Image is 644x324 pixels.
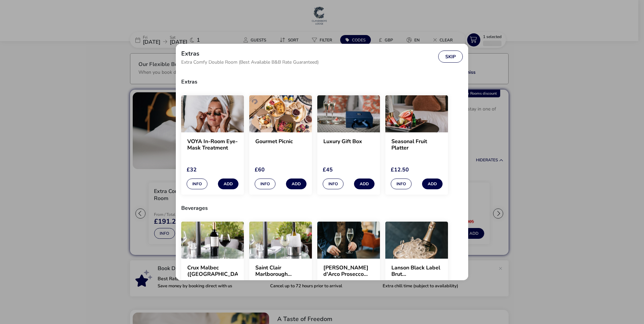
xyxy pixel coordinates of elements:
[181,60,319,65] span: Extra Comfy Double Room (Best Available B&B Rate Guaranteed)
[354,179,375,189] button: Add
[323,166,333,173] span: £45
[255,138,306,151] h2: Gourmet Picnic
[438,51,463,63] button: Skip
[181,74,463,90] h3: Extras
[422,179,443,189] button: Add
[323,179,344,189] button: Info
[181,200,463,216] h3: Beverages
[391,265,442,278] h2: Lanson Black Label Brut ([GEOGRAPHIC_DATA])
[187,179,207,189] button: Info
[255,179,276,189] button: Info
[323,138,374,151] h2: Luxury Gift Box
[187,166,197,173] span: £32
[391,166,409,173] span: £12.50
[391,138,442,151] h2: Seasonal Fruit Platter
[218,179,238,189] button: Add
[255,166,265,173] span: £60
[323,265,374,278] h2: [PERSON_NAME] d'Arco Prosecco ([GEOGRAPHIC_DATA])
[286,179,307,189] button: Add
[187,265,238,278] h2: Crux Malbec ([GEOGRAPHIC_DATA])
[187,138,238,151] h2: VOYA In-Room Eye-Mask Treatment
[391,179,412,189] button: Info
[255,265,306,278] h2: Saint Clair Marlborough Sauvignon Blanc ([GEOGRAPHIC_DATA])
[176,44,468,280] div: extras selection modal
[181,51,199,57] h2: Extras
